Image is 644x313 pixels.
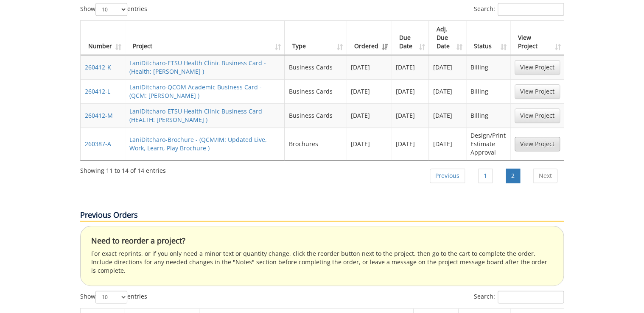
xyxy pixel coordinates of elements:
[91,237,553,245] h4: Need to reorder a project?
[429,21,466,55] th: Adj. Due Date: activate to sort column ascending
[80,210,564,222] p: Previous Orders
[515,108,560,123] a: View Project
[515,137,560,151] a: View Project
[285,55,347,79] td: Business Cards
[125,21,285,55] th: Project: activate to sort column ascending
[430,169,465,183] a: Previous
[474,3,564,16] label: Search:
[285,21,347,55] th: Type: activate to sort column ascending
[429,103,466,127] td: [DATE]
[466,21,510,55] th: Status: activate to sort column ascending
[129,59,266,75] a: LaniDitcharo-ETSU Health Clinic Business Card - (Health: [PERSON_NAME] )
[80,163,166,175] div: Showing 11 to 14 of 14 entries
[391,103,428,127] td: [DATE]
[498,3,564,16] input: Search:
[391,21,428,55] th: Due Date: activate to sort column ascending
[466,127,510,160] td: Design/Print Estimate Approval
[81,21,125,55] th: Number: activate to sort column ascending
[346,55,391,79] td: [DATE]
[429,55,466,79] td: [DATE]
[285,79,347,103] td: Business Cards
[129,107,266,124] a: LaniDitcharo-ETSU Health Clinic Business Card - (HEALTH: [PERSON_NAME] )
[129,136,267,152] a: LaniDitcharo-Brochure - (QCM/IM: Updated Live, Work, Learn, Play Brochure )
[533,169,557,183] a: Next
[346,103,391,127] td: [DATE]
[85,63,111,71] a: 260412-K
[466,79,510,103] td: Billing
[346,127,391,160] td: [DATE]
[85,140,111,148] a: 260387-A
[91,249,553,275] p: For exact reprints, or if you only need a minor text or quantity change, click the reorder button...
[80,3,147,16] label: Show entries
[429,79,466,103] td: [DATE]
[95,3,127,16] select: Showentries
[129,83,262,100] a: LaniDitcharo-QCOM Academic Business Card - (QCM: [PERSON_NAME] )
[95,291,127,303] select: Showentries
[478,169,493,183] a: 1
[85,87,110,95] a: 260412-L
[515,84,560,99] a: View Project
[85,111,113,119] a: 260412-M
[498,291,564,303] input: Search:
[466,103,510,127] td: Billing
[429,127,466,160] td: [DATE]
[285,127,347,160] td: Brochures
[391,127,428,160] td: [DATE]
[285,103,347,127] td: Business Cards
[346,79,391,103] td: [DATE]
[466,55,510,79] td: Billing
[510,21,564,55] th: View Project: activate to sort column ascending
[80,291,147,303] label: Show entries
[515,60,560,75] a: View Project
[391,79,428,103] td: [DATE]
[506,169,520,183] a: 2
[391,55,428,79] td: [DATE]
[474,291,564,303] label: Search:
[346,21,391,55] th: Ordered: activate to sort column ascending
